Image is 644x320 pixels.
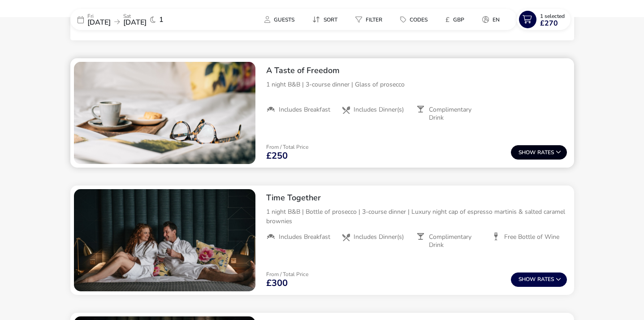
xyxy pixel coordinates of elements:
span: [DATE] [87,17,111,27]
span: Filter [366,16,382,23]
span: Complimentary Drink [429,106,484,122]
button: Sort [305,13,345,26]
swiper-slide: 1 / 1 [74,189,255,291]
span: 1 Selected [540,13,565,20]
span: Includes Dinner(s) [354,106,404,114]
button: ShowRates [511,145,567,160]
p: From / Total Price [266,144,308,150]
p: From / Total Price [266,272,308,277]
p: 1 night B&B | 3-course dinner | Glass of prosecco [266,80,567,89]
naf-pibe-menu-bar-item: Sort [305,13,348,26]
span: en [493,16,500,23]
button: en [475,13,507,26]
button: Guests [257,13,302,26]
button: £GBP [438,13,471,26]
h2: Time Together [266,193,567,203]
p: 1 night B&B | Bottle of prosecco | 3-course dinner | Luxury night cap of espresso martinis & salt... [266,207,567,226]
span: Guests [274,16,294,23]
div: Time Together1 night B&B | Bottle of prosecco | 3-course dinner | Luxury night cap of espresso ma... [259,186,574,256]
i: £ [445,15,450,24]
span: Complimentary Drink [429,233,484,249]
swiper-slide: 1 / 1 [74,62,255,164]
span: £250 [266,151,288,160]
button: 1 Selected£270 [517,9,571,30]
naf-pibe-menu-bar-item: £GBP [438,13,475,26]
naf-pibe-menu-bar-item: Guests [257,13,305,26]
div: Fri[DATE]Sat[DATE]1 [70,9,205,30]
span: Free Bottle of Wine [504,233,559,241]
p: Fri [87,13,111,19]
span: Sort [324,16,337,23]
button: Filter [348,13,389,26]
naf-pibe-menu-bar-item: en [475,13,510,26]
span: £300 [266,279,288,288]
div: A Taste of Freedom1 night B&B | 3-course dinner | Glass of proseccoIncludes BreakfastIncludes Din... [259,58,574,129]
span: £270 [540,20,558,27]
h2: A Taste of Freedom [266,65,567,76]
span: Codes [410,16,428,23]
span: Show [519,277,537,282]
span: 1 [159,16,164,23]
span: Includes Dinner(s) [354,233,404,241]
button: Codes [393,13,435,26]
naf-pibe-menu-bar-item: 1 Selected£270 [517,9,574,30]
naf-pibe-menu-bar-item: Filter [348,13,393,26]
p: Sat [123,13,147,19]
naf-pibe-menu-bar-item: Codes [393,13,438,26]
button: ShowRates [511,272,567,287]
span: Includes Breakfast [279,233,330,241]
span: Show [519,150,537,156]
span: Includes Breakfast [279,106,330,114]
span: [DATE] [123,17,147,27]
span: GBP [453,16,464,23]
